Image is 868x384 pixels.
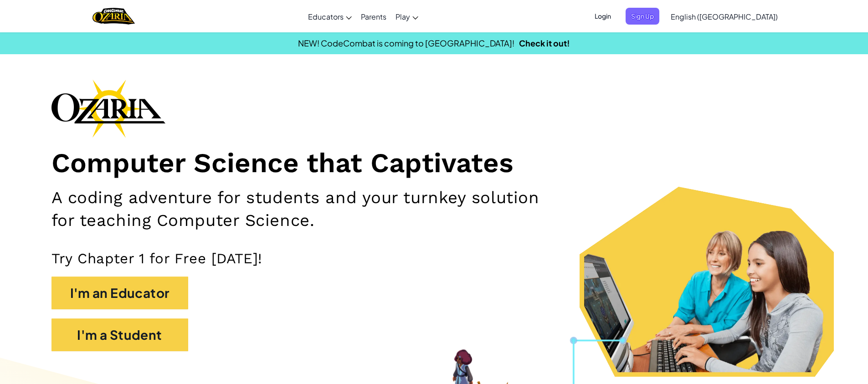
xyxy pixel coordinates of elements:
a: English ([GEOGRAPHIC_DATA]) [666,4,782,29]
a: Educators [303,4,356,29]
h1: Computer Science that Captivates [51,147,817,180]
span: Play [395,12,410,21]
p: Try Chapter 1 for Free [DATE]! [51,250,817,267]
a: Play [391,4,423,29]
button: I'm an Educator [51,276,188,309]
span: English ([GEOGRAPHIC_DATA]) [671,12,778,21]
button: Sign Up [626,8,659,25]
span: NEW! CodeCombat is coming to [GEOGRAPHIC_DATA]! [298,38,514,48]
img: Home [92,7,135,26]
a: Ozaria by CodeCombat logo [92,7,135,26]
h2: A coding adventure for students and your turnkey solution for teaching Computer Science. [51,186,565,231]
button: Login [589,8,616,25]
img: Ozaria branding logo [51,79,165,138]
a: Check it out! [519,38,570,48]
span: Educators [308,12,344,21]
button: I'm a Student [51,318,188,351]
a: Parents [356,4,391,29]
